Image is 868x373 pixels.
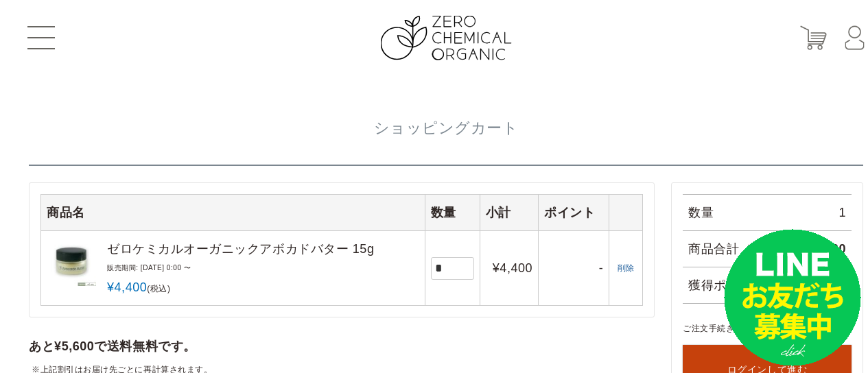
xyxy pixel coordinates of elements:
[500,256,532,280] span: 4,400
[688,242,790,256] span: 商品合計（税込）
[41,194,425,230] th: 商品名
[115,275,148,300] span: 4,400
[381,16,512,60] img: ZERO CHEMICAL ORGANIC
[29,92,863,166] h1: ショッピングカート
[845,26,865,50] img: マイページ
[683,320,852,337] p: ご注文手続きへ進みます。
[615,259,637,277] button: 削除
[54,334,62,359] span: ¥
[107,275,115,300] span: ¥
[158,334,196,359] span: です。
[47,237,96,286] img: ゼロケミカルオーガニックアボカドバター 15g
[94,334,107,359] span: で
[141,264,182,272] time: [DATE] 0:00
[107,264,139,272] span: 販売期間
[800,26,827,50] img: カート
[150,285,167,293] span: 税込
[539,194,609,230] th: ポイント
[688,206,714,219] span: 数量
[799,194,852,230] td: 1
[618,263,634,273] span: 削除
[480,194,538,230] th: 小計
[688,278,764,292] span: 獲得ポイント
[539,230,609,305] td: -
[184,264,191,272] span: 〜
[425,194,480,230] th: 数量
[724,229,861,366] img: small_line.png
[107,334,158,359] span: 送料無料
[29,334,54,359] span: あと
[493,256,500,280] span: ¥
[107,237,419,261] a: ゼロケミカルオーガニックアボカドバター 15g
[62,334,95,359] span: 5,600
